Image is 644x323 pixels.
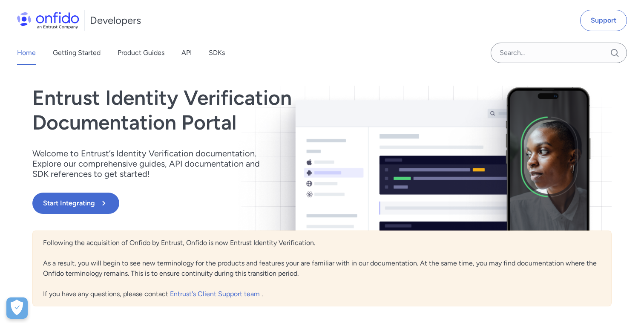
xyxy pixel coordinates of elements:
div: Following the acquisition of Onfido by Entrust, Onfido is now Entrust Identity Verification. As a... [32,231,612,306]
a: Entrust's Client Support team [170,290,262,298]
a: Home [17,41,36,65]
button: Open Preferences [6,297,28,319]
a: Getting Started [53,41,101,65]
button: Start Integrating [32,193,119,214]
a: Start Integrating [32,193,438,214]
input: Onfido search input field [491,43,627,63]
a: API [181,41,192,65]
img: Onfido Logo [17,12,79,29]
a: Support [580,10,627,31]
a: SDKs [209,41,225,65]
div: Cookie Preferences [6,297,28,319]
h1: Developers [90,14,141,27]
h1: Entrust Identity Verification Documentation Portal [32,86,438,135]
a: Product Guides [118,41,164,65]
p: Welcome to Entrust’s Identity Verification documentation. Explore our comprehensive guides, API d... [32,148,271,179]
